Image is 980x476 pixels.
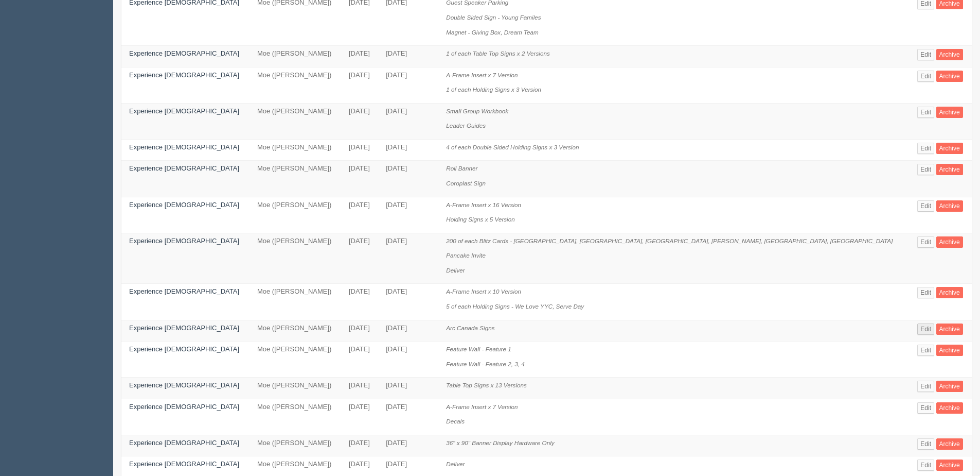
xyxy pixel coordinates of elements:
[446,418,465,424] i: Decals
[446,216,514,223] i: Holding Signs x 5 Version
[936,324,963,335] a: Archive
[129,71,239,79] a: Experience [DEMOGRAPHIC_DATA]
[446,288,521,295] i: A-Frame Insert x 10 Version
[129,324,239,332] a: Experience [DEMOGRAPHIC_DATA]
[341,399,378,435] td: [DATE]
[446,252,486,259] i: Pancake Invite
[250,435,341,456] td: Moe ([PERSON_NAME])
[936,236,963,248] a: Archive
[129,201,239,209] a: Experience [DEMOGRAPHIC_DATA]
[917,200,934,212] a: Edit
[341,139,378,161] td: [DATE]
[446,267,465,274] i: Deliver
[917,236,934,248] a: Edit
[917,287,934,298] a: Edit
[936,345,963,356] a: Archive
[917,381,934,392] a: Edit
[250,378,341,399] td: Moe ([PERSON_NAME])
[378,435,438,456] td: [DATE]
[129,345,239,353] a: Experience [DEMOGRAPHIC_DATA]
[446,108,508,114] i: Small Group Workbook
[129,164,239,172] a: Experience [DEMOGRAPHIC_DATA]
[378,399,438,435] td: [DATE]
[936,287,963,298] a: Archive
[341,46,378,67] td: [DATE]
[378,320,438,342] td: [DATE]
[446,403,518,410] i: A-Frame Insert x 7 Version
[936,107,963,118] a: Archive
[378,284,438,320] td: [DATE]
[129,237,239,245] a: Experience [DEMOGRAPHIC_DATA]
[446,50,549,57] i: 1 of each Table Top Signs x 2 Versions
[341,103,378,139] td: [DATE]
[917,345,934,356] a: Edit
[446,144,579,150] i: 4 of each Double Sided Holding Signs x 3 Version
[446,165,477,172] i: Roll Banner
[250,67,341,103] td: Moe ([PERSON_NAME])
[378,103,438,139] td: [DATE]
[341,284,378,320] td: [DATE]
[250,197,341,233] td: Moe ([PERSON_NAME])
[341,320,378,342] td: [DATE]
[936,402,963,414] a: Archive
[378,46,438,67] td: [DATE]
[936,71,963,82] a: Archive
[341,233,378,284] td: [DATE]
[341,342,378,378] td: [DATE]
[446,180,486,186] i: Coroplast Sign
[446,361,524,367] i: Feature Wall - Feature 2, 3, 4
[378,67,438,103] td: [DATE]
[378,378,438,399] td: [DATE]
[936,164,963,175] a: Archive
[341,67,378,103] td: [DATE]
[446,122,486,129] i: Leader Guides
[250,342,341,378] td: Moe ([PERSON_NAME])
[446,382,527,388] i: Table Top Signs x 13 Versions
[129,460,239,468] a: Experience [DEMOGRAPHIC_DATA]
[129,143,239,151] a: Experience [DEMOGRAPHIC_DATA]
[129,403,239,411] a: Experience [DEMOGRAPHIC_DATA]
[917,49,934,60] a: Edit
[917,71,934,82] a: Edit
[129,381,239,389] a: Experience [DEMOGRAPHIC_DATA]
[250,161,341,197] td: Moe ([PERSON_NAME])
[341,435,378,456] td: [DATE]
[917,402,934,414] a: Edit
[446,237,893,244] i: 200 of each Blitz Cards - [GEOGRAPHIC_DATA], [GEOGRAPHIC_DATA], [GEOGRAPHIC_DATA], [PERSON_NAME],...
[446,325,494,331] i: Arc Canada Signs
[250,320,341,342] td: Moe ([PERSON_NAME])
[446,303,584,310] i: 5 of each Holding Signs - We Love YYC, Serve Day
[129,49,239,57] a: Experience [DEMOGRAPHIC_DATA]
[250,284,341,320] td: Moe ([PERSON_NAME])
[446,201,521,208] i: A-Frame Insert x 16 Version
[936,49,963,60] a: Archive
[917,460,934,471] a: Edit
[378,197,438,233] td: [DATE]
[341,378,378,399] td: [DATE]
[936,143,963,154] a: Archive
[250,46,341,67] td: Moe ([PERSON_NAME])
[378,139,438,161] td: [DATE]
[250,103,341,139] td: Moe ([PERSON_NAME])
[129,107,239,115] a: Experience [DEMOGRAPHIC_DATA]
[446,439,554,446] i: 36" x 90" Banner Display Hardware Only
[446,14,541,21] i: Double Sided Sign - Young Familes
[129,287,239,295] a: Experience [DEMOGRAPHIC_DATA]
[917,107,934,118] a: Edit
[378,233,438,284] td: [DATE]
[446,86,541,93] i: 1 of each Holding Signs x 3 Version
[446,29,539,36] i: Magnet - Giving Box, Dream Team
[250,139,341,161] td: Moe ([PERSON_NAME])
[446,72,518,78] i: A-Frame Insert x 7 Version
[378,161,438,197] td: [DATE]
[250,399,341,435] td: Moe ([PERSON_NAME])
[250,233,341,284] td: Moe ([PERSON_NAME])
[917,164,934,175] a: Edit
[917,324,934,335] a: Edit
[936,381,963,392] a: Archive
[446,461,465,467] i: Deliver
[936,438,963,450] a: Archive
[341,161,378,197] td: [DATE]
[129,439,239,447] a: Experience [DEMOGRAPHIC_DATA]
[936,200,963,212] a: Archive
